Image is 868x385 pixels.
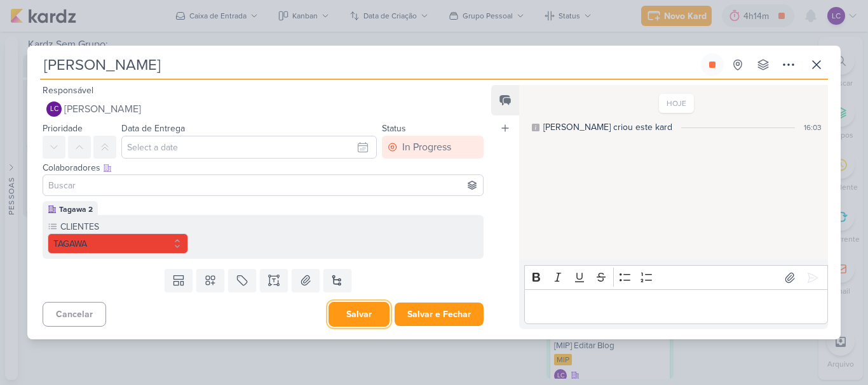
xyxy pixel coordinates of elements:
[121,123,185,134] label: Data de Entrega
[50,106,58,113] p: LC
[59,204,93,215] div: Tagawa 2
[48,233,188,254] button: TAGAWA
[43,161,484,174] div: Colaboradores
[524,289,828,324] div: Editor editing area: main
[46,101,62,117] div: Laís Costa
[121,136,377,159] input: Select a date
[329,302,390,327] button: Salvar
[43,98,484,121] button: LC [PERSON_NAME]
[804,122,822,133] div: 16:03
[43,123,83,134] label: Prioridade
[382,123,406,134] label: Status
[64,101,141,117] span: [PERSON_NAME]
[395,303,484,326] button: Salvar e Fechar
[46,178,480,193] input: Buscar
[402,140,451,155] div: In Progress
[43,85,93,96] label: Responsável
[40,53,698,76] input: Kard Sem Título
[382,136,484,159] button: In Progress
[707,60,717,70] div: Parar relógio
[59,220,188,233] label: CLIENTES
[43,302,106,327] button: Cancelar
[543,121,672,134] div: [PERSON_NAME] criou este kard
[524,265,828,290] div: Editor toolbar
